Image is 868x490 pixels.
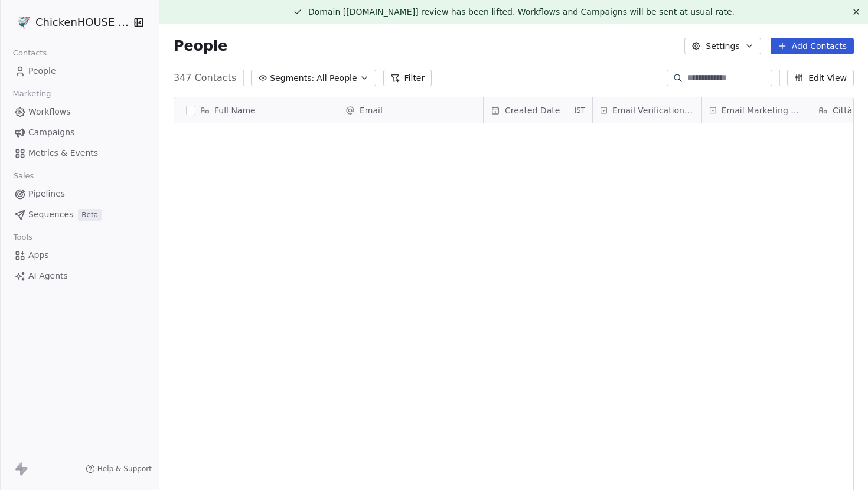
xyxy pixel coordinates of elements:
[17,15,31,30] img: 4.jpg
[505,104,560,116] span: Created Date
[28,188,65,200] span: Pipelines
[702,97,811,123] div: Email Marketing Consent
[28,106,71,118] span: Workflows
[787,70,854,86] button: Edit View
[174,97,338,123] div: Full Name
[9,102,149,122] a: Workflows
[8,167,39,185] span: Sales
[174,37,227,55] span: People
[9,266,149,286] a: AI Agents
[97,464,152,473] span: Help & Support
[28,270,68,282] span: AI Agents
[9,61,149,81] a: People
[28,65,56,77] span: People
[484,97,592,123] div: Created DateIST
[270,72,314,84] span: Segments:
[28,147,98,159] span: Metrics & Events
[28,249,49,262] span: Apps
[338,97,483,123] div: Email
[214,104,256,116] span: Full Name
[684,38,761,54] button: Settings
[383,70,432,86] button: Filter
[360,104,383,116] span: Email
[316,72,357,84] span: All People
[8,44,52,62] span: Contacts
[86,464,152,473] a: Help & Support
[771,38,854,54] button: Add Contacts
[612,104,694,116] span: Email Verification Status
[833,104,852,116] span: Città
[9,143,149,163] a: Metrics & Events
[574,106,585,115] span: IST
[9,246,149,265] a: Apps
[722,104,804,116] span: Email Marketing Consent
[35,15,130,30] span: ChickenHOUSE snc
[14,12,126,32] button: ChickenHOUSE snc
[308,7,735,17] span: Domain [[DOMAIN_NAME]] review has been lifted. Workflows and Campaigns will be sent at usual rate.
[593,97,701,123] div: Email Verification Status
[28,208,73,221] span: Sequences
[78,209,102,221] span: Beta
[28,126,74,139] span: Campaigns
[8,228,37,246] span: Tools
[174,71,236,85] span: 347 Contacts
[9,184,149,204] a: Pipelines
[9,123,149,142] a: Campaigns
[8,85,56,103] span: Marketing
[9,205,149,224] a: SequencesBeta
